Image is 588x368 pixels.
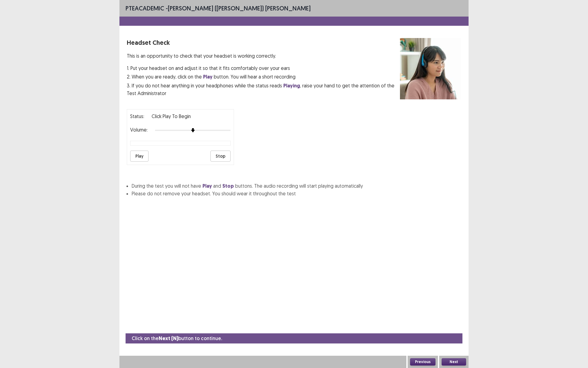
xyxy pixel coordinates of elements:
strong: Playing [283,82,300,89]
p: This is an opportunity to check that your headset is working correctly. [127,52,400,59]
button: Next [442,358,466,366]
span: PTE academic [126,4,164,12]
strong: Play [202,183,212,189]
img: headset test [400,38,461,99]
p: 3. If you do not hear anything in your headphones while the status reads , raise your hand to get... [127,82,400,97]
li: During the test you will not have and buttons. The audio recording will start playing automatically [132,182,461,190]
p: 1. Put your headset on and adjust it so that it fits comfortably over your ears [127,64,400,72]
p: Click Play to Begin [152,113,191,120]
p: Volume: [130,126,148,133]
p: Headset Check [127,38,400,47]
p: 2. When you are ready, click on the button. You will hear a short recording [127,73,400,81]
p: Status: [130,113,144,120]
button: Previous [410,358,435,366]
p: Click on the button to continue. [132,335,222,342]
strong: Next (N) [159,335,178,342]
button: Stop [210,151,231,162]
strong: Stop [222,183,234,189]
strong: Play [203,74,213,80]
p: - [PERSON_NAME] ([PERSON_NAME]) [PERSON_NAME] [126,4,311,13]
img: arrow-thumb [191,128,195,132]
button: Play [130,151,149,162]
li: Please do not remove your headset. You should wear it throughout the test [132,190,461,197]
